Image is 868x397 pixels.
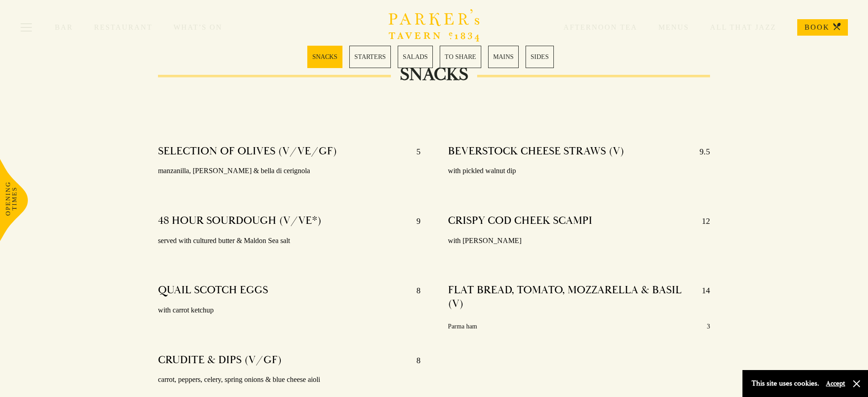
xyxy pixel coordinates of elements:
[158,214,321,228] h4: 48 HOUR SOURDOUGH (V/VE*)
[693,283,710,311] p: 14
[407,353,421,368] p: 8
[693,214,710,228] p: 12
[448,234,710,248] p: with [PERSON_NAME]
[448,214,592,228] h4: CRISPY COD CHEEK SCAMPI
[826,379,845,388] button: Accept
[158,144,337,159] h4: SELECTION OF OLIVES (V/VE/GF)
[448,321,477,332] p: Parma ham
[158,353,282,368] h4: CRUDITE & DIPS (V/GF)
[349,46,391,68] a: 2 / 6
[440,46,481,68] a: 4 / 6
[707,321,710,332] p: 3
[158,304,421,317] p: with carrot ketchup
[407,214,421,228] p: 9
[852,379,861,388] button: Close and accept
[448,283,693,311] h4: FLAT BREAD, TOMATO, MOZZARELLA & BASIL (V)
[448,164,710,178] p: with pickled walnut dip
[407,283,421,298] p: 8
[158,164,421,178] p: manzanilla, [PERSON_NAME] & bella di cerignola
[307,46,342,68] a: 1 / 6
[398,46,433,68] a: 3 / 6
[407,144,421,159] p: 5
[158,283,268,298] h4: QUAIL SCOTCH EGGS
[752,377,819,390] p: This site uses cookies.
[488,46,519,68] a: 5 / 6
[690,144,710,159] p: 9.5
[448,144,624,159] h4: BEVERSTOCK CHEESE STRAWS (V)
[526,46,554,68] a: 6 / 6
[158,373,421,386] p: carrot, peppers, celery, spring onions & blue cheese aioli
[158,234,421,248] p: served with cultured butter & Maldon Sea salt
